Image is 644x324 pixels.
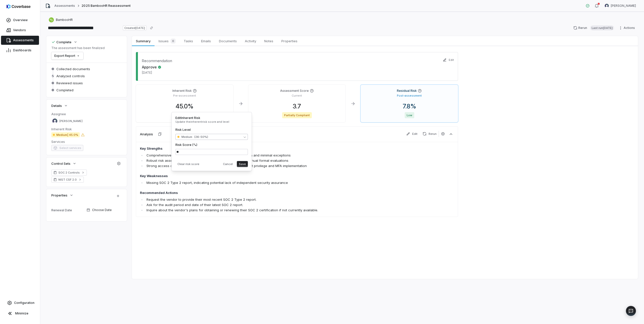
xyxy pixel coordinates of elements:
span: BambooHR [56,18,73,22]
button: Properties [50,191,75,200]
span: 7.8 % [399,103,420,110]
img: logo-D7KZi-bG.svg [7,4,30,9]
h4: Key Strengths [140,146,391,151]
button: Export Report [51,52,83,60]
label: Risk Score (%) [175,143,248,147]
span: Low [405,112,414,118]
span: Issues [157,37,178,45]
span: Properties [51,193,67,197]
span: 0 [171,38,176,44]
button: Edit [404,131,420,137]
button: Save [237,161,248,167]
li: Robust risk assessment and management processes, including annual formal evaluations [145,158,391,163]
span: Documents [217,38,239,44]
p: Current [292,94,302,98]
span: Dashboards [13,48,31,52]
span: Partially Compliant [282,112,312,118]
span: [PERSON_NAME] [611,4,636,8]
a: Vendors [1,26,39,35]
li: Ask for the audit period end date of their latest SOC 2 report. [145,202,391,208]
span: NIST CSF 2.0 [58,178,77,182]
span: Activity [243,38,258,44]
span: Approve [142,64,161,70]
h4: Assessment Score [280,89,309,93]
p: Post-assessment [397,94,422,98]
span: Vendors [13,28,26,32]
a: Assessments [1,36,39,45]
span: Assessments [13,38,34,42]
p: Update the inherent risk score and level [175,120,248,124]
span: Details [51,103,62,108]
button: Copy link [147,23,156,32]
span: Properties [279,38,299,44]
h4: Residual Risk [397,89,417,93]
a: NIST CSF 2.0 [51,177,84,183]
button: Actions [617,24,638,32]
span: Overview [13,18,28,22]
span: Medium | 45.0% [51,132,80,137]
span: Notes [262,38,275,44]
h4: Key Weaknesses [140,174,391,179]
label: Risk Level [175,128,248,132]
button: Minimize [2,308,38,318]
a: Configuration [2,298,38,307]
li: Comprehensive SOC 2 Type 2 compliance with unqualified opinion and minimal exceptions [145,153,391,158]
dt: Services [51,139,122,144]
span: Minimize [15,311,28,315]
span: [DATE] [142,71,161,75]
span: Analyzed controls [56,74,85,78]
span: Collected documents [56,67,90,71]
h3: Analysis [140,132,153,136]
li: Strong access control and authentication practices, including least privilege and MFA implementation [145,163,391,169]
dt: Inherent Risk [51,127,122,131]
button: Edit [441,55,456,65]
span: Completed [56,88,73,92]
button: Details [50,101,69,110]
span: 45.0 % [172,103,198,110]
p: Pre-assessment [173,94,196,98]
span: Configuration [14,301,34,305]
button: RerunLast run[DATE] [570,24,617,32]
span: Summary [134,38,152,44]
span: Tasks [182,38,195,44]
span: Control Sets [51,161,70,166]
li: Request the vendor to provide their most recent SOC 2 Type 2 report. [145,197,391,202]
div: Complete [51,40,71,44]
span: 2025 BambooHR Reassessment [82,4,131,8]
li: Missing SOC 2 Type 2 report, indicating potential lack of independent security assurance [145,180,391,185]
button: Control Sets [50,159,78,168]
span: Reviewed issues [56,81,83,85]
span: Last run [DATE] [590,25,614,30]
h4: Inherent Risk [172,89,192,93]
button: Clear risk score [175,161,201,167]
img: Mike Phillips avatar [605,4,609,8]
span: 3.7 [289,103,305,110]
span: SOC 2 Controls [58,171,80,175]
div: Renewal Date [51,208,85,212]
span: Created [DATE] [123,25,146,30]
a: Overview [1,16,39,25]
span: [PERSON_NAME] [59,119,83,123]
button: Choose Date [85,205,124,215]
span: Choose Date [92,208,112,212]
button: Rerun [421,131,439,137]
dt: Recommendation [142,58,172,63]
p: The assessment has been finalized [51,46,105,50]
button: Complete [50,37,79,47]
dt: Assignee [51,112,122,116]
a: Dashboards [1,46,39,55]
a: Assessments [54,4,75,8]
h4: Recommended Actions [140,190,391,195]
li: Inquire about the vendor's plans for obtaining or renewing their SOC 2 certification if not curre... [145,208,391,213]
span: Emails [199,38,213,44]
h4: Edit Inherent Risk [175,116,248,120]
button: Cancel [221,161,235,167]
img: Mike Phillips avatar [52,118,57,124]
button: https://bamboohr.com/BambooHR [47,15,74,24]
button: Mike Phillips avatar[PERSON_NAME] [602,2,639,10]
a: SOC 2 Controls [51,170,87,176]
